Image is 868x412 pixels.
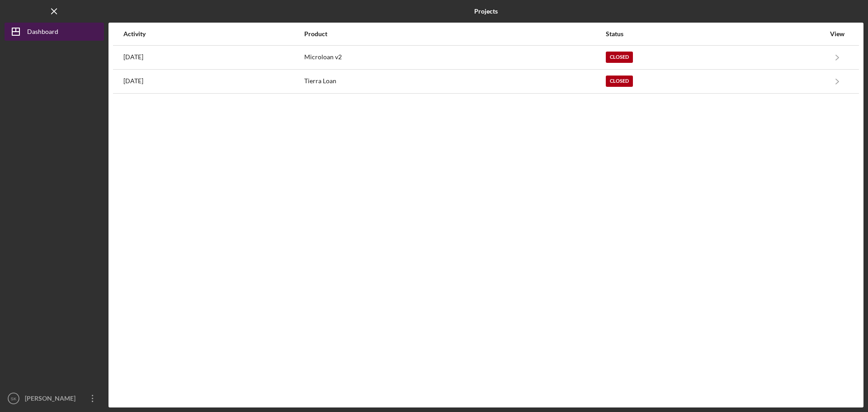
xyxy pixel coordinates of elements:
text: SK [11,396,17,401]
button: Dashboard [5,23,104,41]
div: Product [304,30,605,38]
div: Dashboard [27,23,58,43]
time: 2024-11-14 20:39 [123,77,143,85]
div: Activity [123,30,303,38]
button: SK[PERSON_NAME] [5,389,104,407]
div: Tierra Loan [304,70,605,93]
div: Closed [606,52,633,63]
b: Projects [474,8,498,15]
div: Microloan v2 [304,46,605,69]
div: View [826,30,849,38]
div: Closed [606,76,633,87]
time: 2025-02-07 01:03 [123,53,143,61]
div: [PERSON_NAME] [23,389,81,410]
div: Status [606,30,825,38]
